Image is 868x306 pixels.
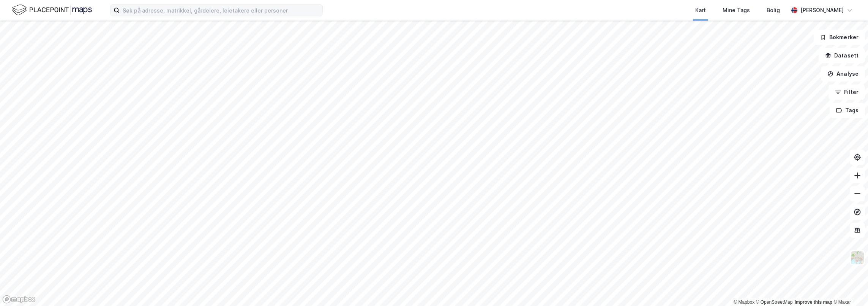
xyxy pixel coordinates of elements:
[2,295,36,304] a: Mapbox homepage
[12,3,92,17] img: logo.f888ab2527a4732fd821a326f86c7f29.svg
[795,300,832,305] a: Improve this map
[723,6,750,15] div: Mine Tags
[830,103,865,118] button: Tags
[830,269,868,306] iframe: Chat Widget
[819,48,865,63] button: Datasett
[800,6,844,15] div: [PERSON_NAME]
[756,300,793,305] a: OpenStreetMap
[829,84,865,100] button: Filter
[821,66,865,81] button: Analyse
[120,5,322,16] input: Søk på adresse, matrikkel, gårdeiere, leietakere eller personer
[695,6,706,15] div: Kart
[767,6,780,15] div: Bolig
[850,250,865,265] img: Z
[814,30,865,45] button: Bokmerker
[830,269,868,306] div: Kontrollprogram for chat
[734,300,754,305] a: Mapbox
